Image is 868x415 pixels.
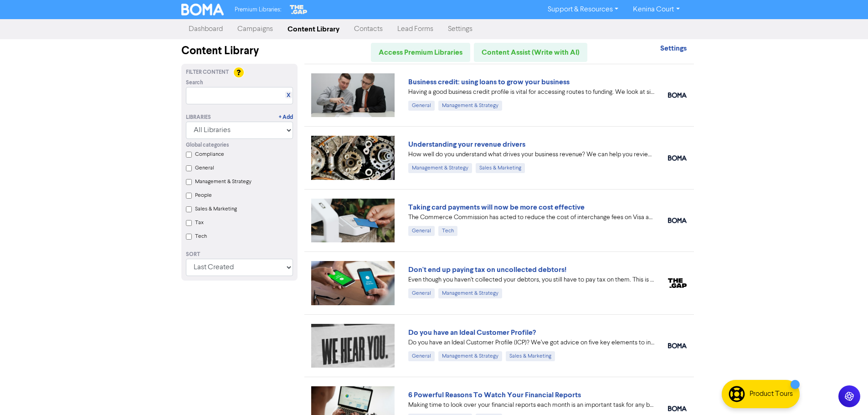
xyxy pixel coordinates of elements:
div: Sales & Marketing [476,163,525,173]
div: Sales & Marketing [506,351,555,361]
a: Don't end up paying tax on uncollected debtors! [408,265,566,274]
label: General [195,164,214,172]
a: Dashboard [181,20,230,38]
label: Compliance [195,150,224,159]
img: boma [668,218,687,223]
a: Content Assist (Write with AI) [474,43,587,62]
a: Settings [660,45,687,52]
a: Lead Forms [390,20,441,38]
label: Tech [195,232,207,241]
a: Content Library [280,20,347,38]
div: Tech [438,226,457,236]
span: Search [186,79,203,87]
a: Taking card payments will now be more cost effective [408,203,585,212]
span: Premium Libraries: [235,7,281,13]
div: Having a good business credit profile is vital for accessing routes to funding. We look at six di... [408,87,654,97]
img: The Gap [288,4,308,15]
a: Do you have an Ideal Customer Profile? [408,328,536,337]
div: Sort [186,251,293,259]
div: Libraries [186,113,211,122]
div: How well do you understand what drives your business revenue? We can help you review your numbers... [408,150,654,159]
div: General [408,226,435,236]
label: Tax [195,219,204,227]
a: Contacts [347,20,390,38]
iframe: Chat Widget [754,317,868,415]
div: General [408,101,435,111]
a: Support & Resources [540,2,626,17]
a: Kenina Court [626,2,687,17]
a: Understanding your revenue drivers [408,140,525,149]
div: Filter Content [186,68,293,77]
img: BOMA Logo [181,4,224,15]
a: X [287,92,290,99]
label: Sales & Marketing [195,205,237,213]
div: Management & Strategy [438,288,502,298]
div: The Commerce Commission has acted to reduce the cost of interchange fees on Visa and Mastercard p... [408,213,654,222]
a: Access Premium Libraries [371,43,470,62]
a: Settings [441,20,480,38]
div: Do you have an Ideal Customer Profile (ICP)? We’ve got advice on five key elements to include in ... [408,338,654,348]
div: Global categories [186,141,293,149]
div: Management & Strategy [408,163,472,173]
label: People [195,191,212,200]
img: boma [668,92,687,98]
a: Business credit: using loans to grow your business [408,77,570,87]
div: Even though you haven’t collected your debtors, you still have to pay tax on them. This is becaus... [408,275,654,285]
a: 6 Powerful Reasons To Watch Your Financial Reports [408,390,581,400]
div: General [408,351,435,361]
strong: Settings [660,44,687,53]
img: boma_accounting [668,406,687,411]
div: Making time to look over your financial reports each month is an important task for any business ... [408,400,654,410]
img: thegap [668,278,687,288]
a: + Add [279,113,293,122]
div: Management & Strategy [438,351,502,361]
a: Campaigns [230,20,280,38]
div: Management & Strategy [438,101,502,111]
img: boma_accounting [668,155,687,161]
div: General [408,288,435,298]
div: Content Library [181,43,298,59]
label: Management & Strategy [195,178,252,186]
img: boma [668,343,687,348]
